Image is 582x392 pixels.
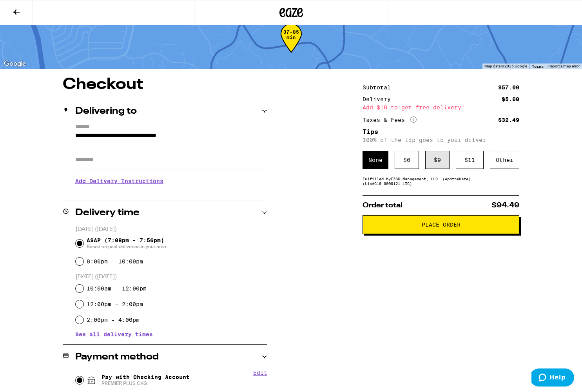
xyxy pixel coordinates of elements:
[363,151,388,169] div: None
[531,368,574,388] iframe: Opens a widget where you can find more information
[63,77,267,93] h1: Checkout
[548,64,580,68] a: Report a map error
[363,137,519,143] p: 100% of the tip goes to your driver
[87,317,140,323] label: 2:00pm - 4:00pm
[87,243,166,250] span: Based on past deliveries in your area
[363,105,519,110] div: Add $18 to get free delivery!
[2,59,28,69] a: Open this area in Google Maps (opens a new window)
[2,59,28,69] img: Google
[75,107,137,116] h2: Delivering to
[87,237,166,250] span: ASAP (7:08pm - 7:56pm)
[490,151,519,169] div: Other
[87,301,143,307] label: 12:00pm - 2:00pm
[422,222,461,227] span: Place Order
[76,226,267,233] p: [DATE] ([DATE])
[363,116,417,123] div: Taxes & Fees
[76,273,267,281] p: [DATE] ([DATE])
[425,151,450,169] div: $ 9
[498,85,519,90] div: $57.00
[281,29,302,59] div: 37-85 min
[75,190,267,196] p: We'll contact you at [PHONE_NUMBER] when we arrive
[253,370,267,376] button: Edit
[87,285,147,292] label: 10:00am - 12:00pm
[102,374,190,387] span: Pay with Checking Account
[498,117,519,123] div: $32.49
[363,85,396,90] div: Subtotal
[491,202,519,209] span: $94.49
[75,172,267,190] h3: Add Delivery Instructions
[395,151,419,169] div: $ 6
[363,176,519,186] div: Fulfilled by EZSD Management, LLC. (Apothekare) (Lic# C10-0000121-LIC )
[102,380,190,387] span: PREMIER PLUS CKG
[502,96,519,102] div: $5.00
[363,96,396,102] div: Delivery
[75,332,153,337] button: See all delivery times
[532,64,544,69] a: Terms
[363,215,519,234] button: Place Order
[456,151,484,169] div: $ 11
[75,352,159,362] h2: Payment method
[75,208,140,218] h2: Delivery time
[363,202,403,209] span: Order total
[87,258,143,265] label: 8:00pm - 10:00pm
[484,64,527,68] span: Map data ©2025 Google
[363,129,519,135] h5: Tips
